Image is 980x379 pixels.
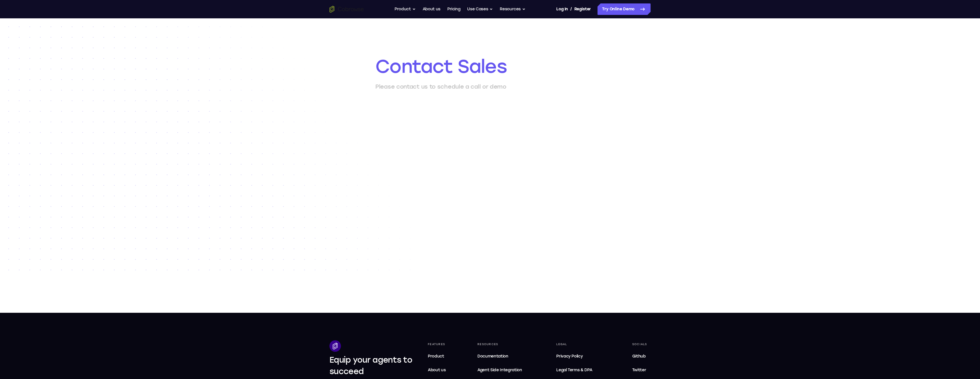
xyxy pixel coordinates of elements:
span: Documentation [477,354,508,359]
a: Legal Terms & DPA [554,364,607,376]
button: Product [395,3,416,15]
a: Privacy Policy [554,351,607,362]
button: Use Cases [467,3,493,15]
span: About us [428,368,446,372]
span: Legal Terms & DPA [556,368,592,372]
span: / [570,6,572,13]
a: About us [423,3,440,15]
a: Log In [556,3,568,15]
a: Product [425,351,453,362]
div: Socials [630,340,651,348]
div: Legal [554,340,607,348]
a: Documentation [475,351,532,362]
span: Github [632,354,646,359]
span: Agent Side Integration [477,367,529,374]
p: Please contact us to schedule a call or demo [375,83,605,91]
button: Resources [500,3,526,15]
a: Register [574,3,591,15]
span: Product [428,354,444,359]
h1: Contact Sales [375,55,605,78]
span: Equip your agents to succeed [329,355,412,376]
div: Resources [475,340,532,348]
div: Features [425,340,453,348]
span: Privacy Policy [556,354,583,359]
a: About us [425,364,453,376]
a: Go to the home page [329,6,364,13]
iframe: Form 0 [375,104,605,276]
a: Pricing [447,3,460,15]
a: Try Online Demo [598,3,651,15]
span: Twitter [632,368,646,372]
a: Agent Side Integration [475,364,532,376]
a: Github [630,351,651,362]
a: Twitter [630,364,651,376]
